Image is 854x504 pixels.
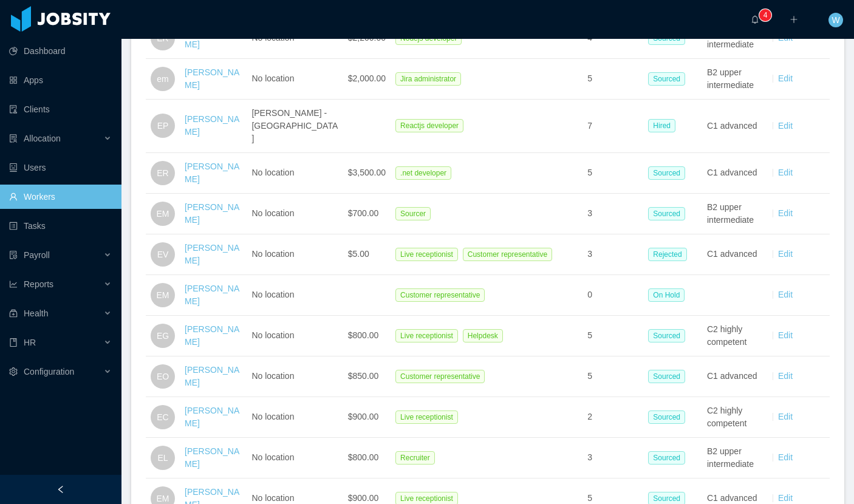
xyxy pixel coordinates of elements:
span: EC [157,405,168,429]
span: $5.00 [348,249,369,259]
a: icon: profileTasks [9,214,112,238]
a: Edit [778,121,793,131]
span: $800.00 [348,330,379,340]
a: On Hold [648,290,689,299]
a: icon: userWorkers [9,185,112,209]
td: C1 advanced [702,153,763,194]
td: C1 advanced [702,100,763,153]
td: No location [247,356,343,397]
a: Sourced [648,73,690,83]
a: Edit [778,330,793,340]
span: EV [157,242,169,267]
td: 7 [582,100,643,153]
sup: 4 [759,9,771,21]
span: EG [157,324,169,348]
span: Sourced [648,370,685,383]
span: EP [157,114,169,138]
a: Sourced [648,371,690,381]
i: icon: solution [9,134,18,143]
td: C1 advanced [702,234,763,275]
span: Sourced [648,329,685,342]
a: [PERSON_NAME] [185,284,239,306]
a: icon: appstoreApps [9,68,112,92]
td: 3 [582,194,643,234]
span: Sourced [648,207,685,220]
span: $900.00 [348,493,379,503]
td: 5 [582,153,643,194]
td: C2 highly competent [702,397,763,438]
span: Customer representative [395,370,485,383]
td: C2 highly competent [702,316,763,356]
a: Edit [778,208,793,218]
span: Customer representative [395,288,485,302]
i: icon: bell [751,15,759,24]
td: 3 [582,438,643,478]
a: Edit [778,168,793,177]
td: No location [247,59,343,100]
td: 5 [582,59,643,100]
a: [PERSON_NAME] [185,27,239,49]
a: Edit [778,452,793,462]
a: Sourced [648,330,690,340]
a: Rejected [648,249,691,259]
a: Edit [778,290,793,299]
td: No location [247,234,343,275]
span: EL [157,446,168,470]
a: [PERSON_NAME] [185,365,239,387]
a: [PERSON_NAME] [185,202,239,225]
td: C1 advanced [702,356,763,397]
a: Hired [648,120,680,130]
span: EM [157,283,169,307]
td: 3 [582,234,643,275]
a: [PERSON_NAME] [185,67,239,90]
a: [PERSON_NAME] [185,406,239,428]
span: Configuration [24,367,74,376]
a: Sourced [648,33,690,43]
a: [PERSON_NAME] [185,243,239,265]
span: Live receptionist [395,248,458,261]
td: 5 [582,356,643,397]
td: 5 [582,316,643,356]
td: No location [247,438,343,478]
span: Helpdesk [463,329,503,342]
span: Sourcer [395,207,431,220]
span: EM [157,202,169,226]
span: Reactjs developer [395,119,463,132]
p: 4 [763,9,768,21]
td: B2 upper intermediate [702,438,763,478]
a: Sourced [648,208,690,218]
span: Recruiter [395,451,435,465]
td: B2 upper intermediate [702,194,763,234]
span: Sourced [648,72,685,86]
a: Sourced [648,452,690,462]
td: B2 upper intermediate [702,59,763,100]
td: 0 [582,275,643,316]
i: icon: medicine-box [9,309,18,318]
span: $800.00 [348,452,379,462]
span: Allocation [24,134,61,143]
span: Sourced [648,166,685,180]
a: Edit [778,371,793,381]
a: Sourced [648,168,690,177]
span: HR [24,338,36,347]
td: No location [247,153,343,194]
i: icon: setting [9,367,18,376]
td: No location [247,275,343,316]
span: Live receptionist [395,410,458,424]
a: [PERSON_NAME] [185,446,239,469]
a: Edit [778,249,793,259]
a: Sourced [648,412,690,421]
span: ER [157,161,168,185]
span: $900.00 [348,412,379,421]
td: 2 [582,397,643,438]
span: $700.00 [348,208,379,218]
span: On Hold [648,288,685,302]
td: No location [247,194,343,234]
a: icon: auditClients [9,97,112,121]
i: icon: line-chart [9,280,18,288]
a: Edit [778,412,793,421]
a: icon: pie-chartDashboard [9,39,112,63]
td: No location [247,316,343,356]
td: [PERSON_NAME] - [GEOGRAPHIC_DATA] [247,100,343,153]
a: icon: robotUsers [9,155,112,180]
